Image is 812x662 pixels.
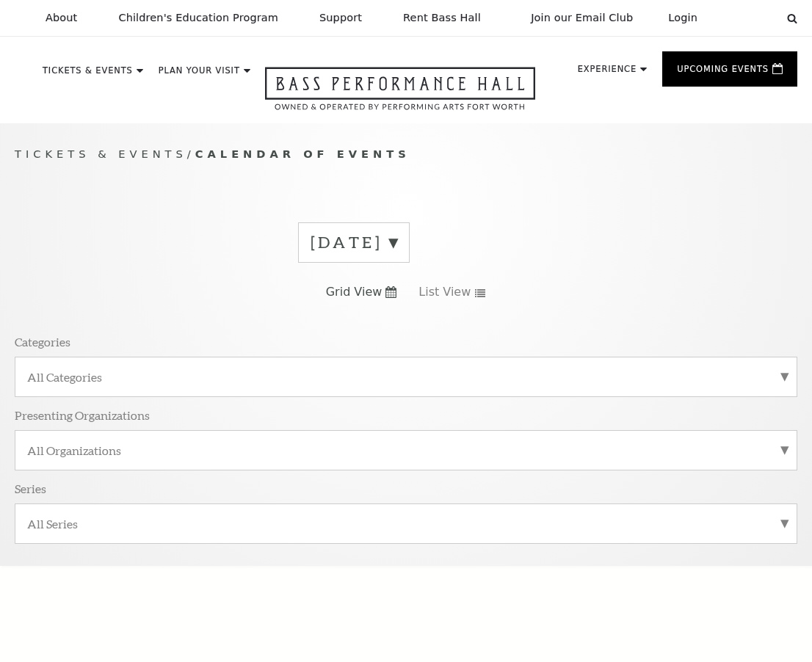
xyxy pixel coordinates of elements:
p: Tickets & Events [43,67,133,83]
p: Categories [15,334,70,349]
label: All Categories [27,369,785,385]
p: Plan Your Visit [159,67,240,83]
p: About [46,12,77,24]
span: Grid View [326,284,383,300]
p: Rent Bass Hall [403,12,481,24]
span: List View [418,284,471,300]
label: All Series [27,516,785,531]
span: Calendar of Events [195,148,410,160]
p: Support [319,12,362,24]
p: Series [15,481,46,496]
p: Children's Education Program [118,12,278,24]
p: Presenting Organizations [15,407,150,423]
p: Upcoming Events [677,65,769,81]
span: Tickets & Events [15,148,187,160]
select: Select: [721,11,773,25]
p: / [15,145,797,164]
p: Experience [578,65,637,81]
label: All Organizations [27,443,785,458]
label: [DATE] [311,231,397,254]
